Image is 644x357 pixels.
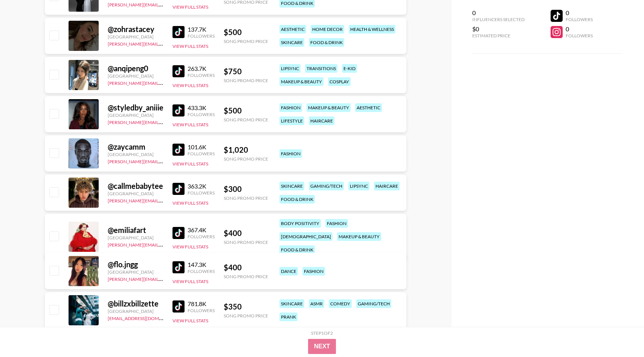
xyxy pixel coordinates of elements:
div: [GEOGRAPHIC_DATA] [108,34,163,40]
div: aesthetic [355,103,382,112]
div: $ 1,020 [224,145,268,155]
button: Next [308,339,336,354]
a: [PERSON_NAME][EMAIL_ADDRESS][DOMAIN_NAME] [108,118,219,125]
div: asmr [309,299,324,308]
div: skincare [279,299,304,308]
img: TikTok [172,227,185,239]
div: home decor [311,25,344,34]
button: View Full Stats [172,200,208,206]
div: lifestyle [279,116,304,125]
img: TikTok [172,26,185,38]
a: [PERSON_NAME][EMAIL_ADDRESS][PERSON_NAME][DOMAIN_NAME] [108,157,255,164]
div: [GEOGRAPHIC_DATA] [108,191,163,196]
div: prank [279,313,298,321]
div: skincare [279,182,304,190]
div: Song Promo Price [224,239,268,245]
a: [PERSON_NAME][EMAIL_ADDRESS][DOMAIN_NAME] [108,241,219,248]
iframe: Drift Widget Chat Controller [606,319,635,348]
div: [GEOGRAPHIC_DATA] [108,269,163,275]
div: cosplay [328,77,351,86]
div: haircare [309,116,334,125]
div: $ 750 [224,67,268,76]
div: Followers [188,151,215,156]
div: $ 300 [224,184,268,194]
div: 0 [472,9,525,17]
div: @ flo.jngg [108,260,163,269]
div: 263.7K [188,65,215,72]
div: 433.3K [188,104,215,112]
button: View Full Stats [172,43,208,49]
div: [GEOGRAPHIC_DATA] [108,73,163,79]
div: @ billzxbillzette [108,299,163,308]
div: 137.7K [188,26,215,33]
div: dance [279,267,298,276]
div: Song Promo Price [224,117,268,123]
div: $ 400 [224,263,268,272]
div: Followers [566,33,593,38]
div: $ 500 [224,28,268,37]
div: makeup & beauty [307,103,351,112]
div: [GEOGRAPHIC_DATA] [108,235,163,241]
button: View Full Stats [172,161,208,167]
div: gaming/tech [356,299,391,308]
div: e-kid [342,64,357,73]
div: 147.3K [188,261,215,268]
div: Followers [188,190,215,196]
img: TikTok [172,144,185,156]
div: Song Promo Price [224,195,268,201]
a: [PERSON_NAME][EMAIL_ADDRESS][PERSON_NAME][DOMAIN_NAME] [108,40,255,47]
div: Song Promo Price [224,78,268,83]
div: 0 [566,25,593,33]
div: 101.6K [188,143,215,151]
div: Song Promo Price [224,156,268,162]
div: Song Promo Price [224,274,268,279]
div: Followers [188,308,215,313]
div: fashion [279,103,302,112]
div: makeup & beauty [279,77,324,86]
button: View Full Stats [172,279,208,284]
div: @ callmebabytee [108,181,163,191]
div: lipsync [279,64,301,73]
div: food & drink [309,38,344,47]
div: fashion [302,267,325,276]
div: 367.4K [188,226,215,234]
div: health & wellness [349,25,395,34]
div: 363.2K [188,182,215,190]
div: $ 400 [224,228,268,238]
div: Followers [566,17,593,22]
div: 781.8K [188,300,215,308]
div: Song Promo Price [224,313,268,319]
div: food & drink [279,195,315,204]
a: [PERSON_NAME][EMAIL_ADDRESS][DOMAIN_NAME] [108,196,219,204]
div: Followers [188,112,215,117]
div: $0 [472,25,525,33]
div: @ emiliafart [108,225,163,235]
button: View Full Stats [172,83,208,88]
div: $ 500 [224,106,268,115]
div: 0 [566,9,593,17]
a: [PERSON_NAME][EMAIL_ADDRESS][DOMAIN_NAME] [108,79,219,86]
div: transitions [305,64,337,73]
button: View Full Stats [172,244,208,250]
a: [PERSON_NAME][EMAIL_ADDRESS][DOMAIN_NAME] [108,0,219,8]
div: @ zaycamm [108,142,163,152]
a: [PERSON_NAME][EMAIL_ADDRESS][PERSON_NAME][DOMAIN_NAME] [108,275,255,282]
img: TikTok [172,261,185,273]
div: [DEMOGRAPHIC_DATA] [279,232,333,241]
div: lipsync [348,182,369,190]
div: Followers [188,33,215,39]
div: [GEOGRAPHIC_DATA] [108,308,163,314]
div: @ styledby_aniiie [108,103,163,112]
div: skincare [279,38,304,47]
div: body positivity [279,219,321,228]
button: View Full Stats [172,4,208,10]
div: Followers [188,234,215,239]
button: View Full Stats [172,318,208,323]
div: comedy [329,299,352,308]
div: food & drink [279,245,315,254]
div: @ anqipeng0 [108,64,163,73]
div: gaming/tech [309,182,344,190]
img: TikTok [172,65,185,77]
div: makeup & beauty [337,232,381,241]
button: View Full Stats [172,122,208,127]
